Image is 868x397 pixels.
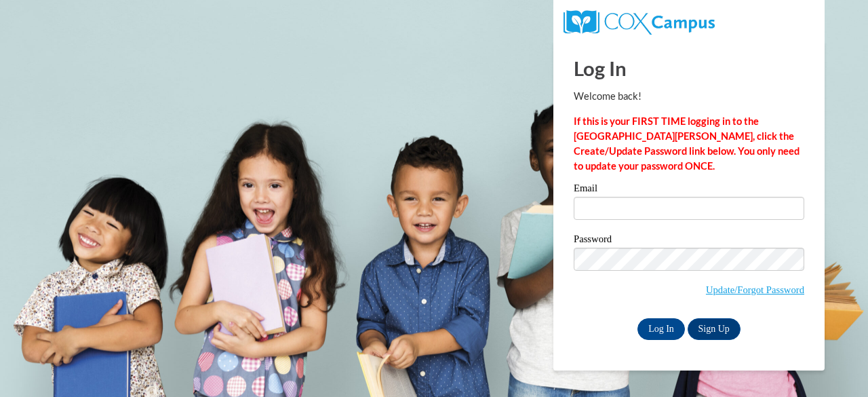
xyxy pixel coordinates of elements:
[574,54,804,82] h1: Log In
[637,318,685,340] input: Log In
[564,10,715,35] img: COX Campus
[574,115,800,172] strong: If this is your FIRST TIME logging in to the [GEOGRAPHIC_DATA][PERSON_NAME], click the Create/Upd...
[574,183,804,197] label: Email
[688,318,741,340] a: Sign Up
[574,89,804,104] p: Welcome back!
[564,16,715,27] a: COX Campus
[706,284,804,295] a: Update/Forgot Password
[574,234,804,248] label: Password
